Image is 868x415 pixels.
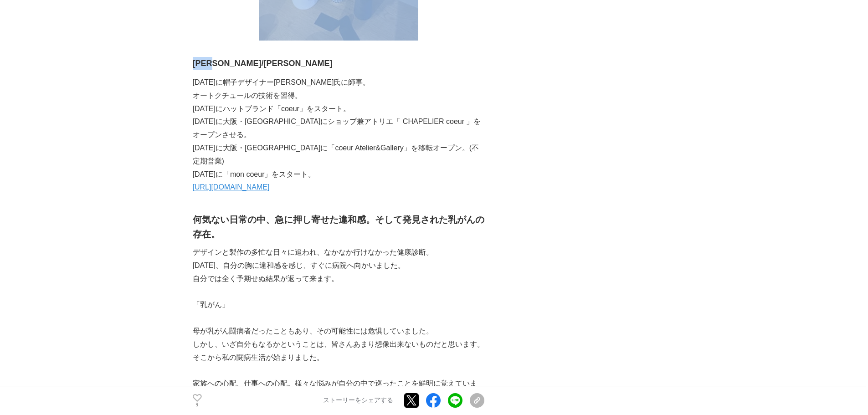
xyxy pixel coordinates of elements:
p: 家族への心配、仕事への心配。様々な悩みが自分の中で巡ったことを鮮明に覚えています。 [193,377,484,404]
p: [DATE]にハットブランド「coeur」をスタート。 [193,102,484,116]
p: ストーリーをシェアする [323,397,393,405]
p: オートクチュールの技術を習得。 [193,89,484,102]
strong: 何気ない日常の中、急に押し寄せた違和感。そして発見された乳がんの存在。 [193,215,484,239]
p: [DATE]、自分の胸に違和感を感じ、すぐに病院へ向かいました。 [193,259,484,272]
p: [DATE]に大阪・[GEOGRAPHIC_DATA]にショップ兼アトリエ「 CHAPELIER coeur 」をオープンさせる。 [193,115,484,142]
p: 自分では全く予期せぬ結果が返って来ます。 [193,272,484,286]
p: 「乳がん」 [193,298,484,312]
p: デザインと製作の多忙な日々に追われ、なかなか行けなかった健康診断。 [193,246,484,259]
p: 母が乳がん闘病者だったこともあり、その可能性には危惧していました。 [193,325,484,338]
p: [DATE]に帽子デザイナー[PERSON_NAME]氏に師事。 [193,76,484,89]
p: [DATE]に大阪・[GEOGRAPHIC_DATA]に「coeur Atelier&Gallery」を移転オープン。(不定期営業) [193,142,484,168]
p: 9 [193,403,202,407]
p: [DATE]に「mon coeur」をスタート。 [193,168,484,181]
a: [URL][DOMAIN_NAME] [193,183,270,191]
p: しかし、いざ自分もなるかということは、皆さんあまり想像出来ないものだと思います。 [193,338,484,351]
strong: [PERSON_NAME]/[PERSON_NAME] [193,59,333,68]
p: そこから私の闘病生活が始まりました。 [193,351,484,364]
